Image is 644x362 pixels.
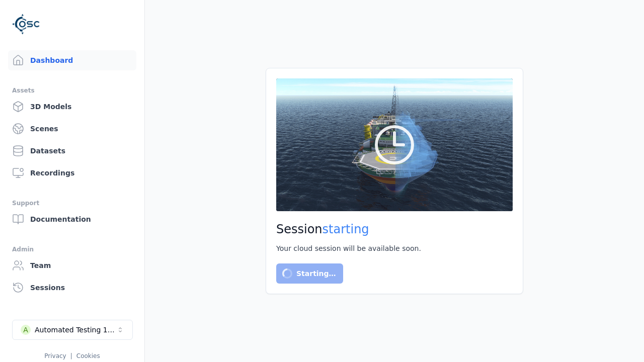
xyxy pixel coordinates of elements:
[8,163,136,183] a: Recordings
[8,50,136,70] a: Dashboard
[12,243,132,255] div: Admin
[8,255,136,276] a: Team
[21,325,31,335] div: A
[12,320,133,340] button: Select a workspace
[12,10,40,38] img: Logo
[44,352,66,359] a: Privacy
[8,209,136,229] a: Documentation
[323,222,369,236] span: starting
[8,278,136,298] a: Sessions
[70,352,72,359] span: |
[8,119,136,139] a: Scenes
[276,243,513,253] div: Your cloud session will be available soon.
[8,97,136,117] a: 3D Models
[8,141,136,161] a: Datasets
[12,84,132,97] div: Assets
[276,221,513,237] h2: Session
[12,197,132,209] div: Support
[276,263,343,284] button: Starting…
[76,352,100,359] a: Cookies
[35,325,116,335] div: Automated Testing 1 - Playwright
